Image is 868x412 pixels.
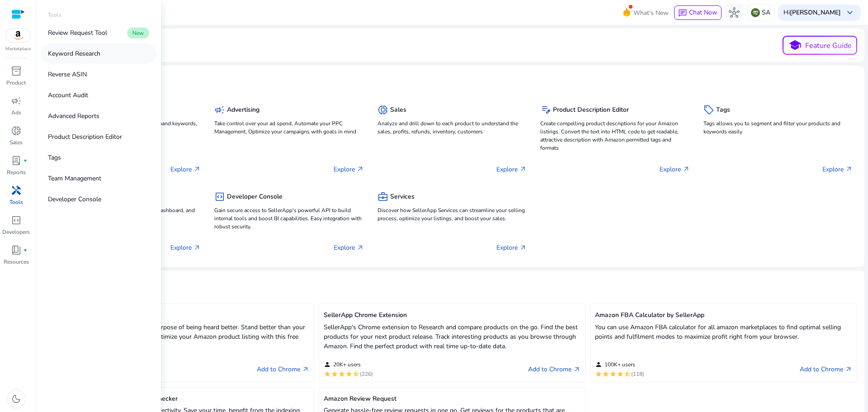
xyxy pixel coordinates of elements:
span: campaign [11,95,22,106]
p: Explore [496,243,527,252]
p: SellerApp's Chrome extension to Research and compare products on the go. Find the best products f... [324,322,581,351]
span: fiber_manual_record [24,159,27,162]
p: Tags allows you to segment and filter your products and keywords easily [703,119,853,136]
mat-icon: star [617,370,624,378]
p: Take control over your ad spend, Automate your PPC Management, Optimize your campaigns with goals... [214,119,363,136]
span: arrow_outward [302,366,309,373]
span: arrow_outward [845,366,852,373]
span: arrow_outward [845,166,853,173]
p: Explore [334,165,364,174]
span: arrow_outward [193,244,201,251]
p: SA [762,5,770,20]
span: (118) [631,370,644,378]
p: Marketplace [5,46,31,52]
span: business_center [377,191,388,202]
img: sa.svg [751,8,760,17]
h5: Amazon Keyword Ranking & Index Checker [52,395,309,403]
mat-icon: person [324,361,331,368]
p: Tailor make your listing for the sole purpose of being heard better. Stand better than your compe... [52,322,309,351]
h5: SellerApp Chrome Extension [324,312,581,319]
mat-icon: star [345,370,353,378]
p: Product [6,79,26,87]
span: Chat Now [689,8,717,17]
p: Sales [9,138,23,147]
p: Discover how SellerApp Services can streamline your selling process, optimize your listings, and ... [377,206,527,223]
h5: Amazon Keyword Research Tool [52,312,309,319]
span: arrow_outward [573,366,580,373]
p: Team Management [48,174,101,183]
span: arrow_outward [519,244,527,251]
span: book_4 [11,245,22,256]
p: Keyword Research [48,49,100,58]
span: chat [678,9,687,18]
mat-icon: star [324,370,331,378]
span: 20K+ users [333,361,361,368]
mat-icon: star [338,370,345,378]
h5: Advertising [227,106,259,114]
button: chatChat Now [674,5,722,20]
p: You can use Amazon FBA calculator for all amazon marketplaces to find optimal selling points and ... [595,322,852,341]
p: Reports [7,168,26,176]
p: Create compelling product descriptions for your Amazon listings. Convert the text into HTML code ... [540,119,689,152]
p: Product Description Editor [48,132,122,142]
span: lab_profile [11,155,22,166]
p: Gain secure access to SellerApp's powerful API to build internal tools and boost BI capabilities.... [214,206,363,231]
mat-icon: person [595,361,602,368]
p: Tools [48,11,61,19]
p: Review Request Tool [48,28,107,38]
p: Explore [170,243,201,252]
h5: Developer Console [227,193,283,201]
p: Explore [170,165,201,174]
span: arrow_outward [683,166,690,173]
span: New [127,28,149,38]
span: code_blocks [11,215,22,226]
mat-icon: star [609,370,617,378]
span: hub [729,7,740,18]
button: schoolFeature Guide [783,36,857,55]
mat-icon: star_half [624,370,631,378]
span: school [788,39,802,52]
a: Add to Chromearrow_outward [528,364,580,375]
mat-icon: star [331,370,338,378]
p: Explore [660,165,690,174]
p: Developer Console [48,194,101,204]
p: Tools [9,198,23,206]
mat-icon: star_half [353,370,360,378]
h5: Product Description Editor [553,106,629,114]
p: Hi [783,9,841,16]
span: campaign [214,104,225,115]
p: Reverse ASIN [48,70,87,79]
button: hub [725,4,743,22]
h5: Services [390,193,415,201]
b: [PERSON_NAME] [790,8,841,17]
img: amazon.svg [6,28,30,42]
span: arrow_outward [519,166,527,173]
span: arrow_outward [357,166,364,173]
mat-icon: star [602,370,609,378]
span: 100K+ users [604,361,635,368]
p: Explore [496,165,527,174]
p: Ads [11,109,21,117]
h5: Sales [390,106,406,114]
p: Resources [4,258,29,266]
span: handyman [11,185,22,196]
p: Feature Guide [805,40,852,51]
span: edit_note [540,104,551,115]
p: Explore [334,243,364,252]
span: fiber_manual_record [24,248,27,252]
span: (226) [360,370,373,378]
span: arrow_outward [193,166,201,173]
span: What's New [633,5,669,21]
span: code_blocks [214,191,225,202]
span: inventory_2 [11,66,22,76]
p: Developers [2,228,30,236]
p: Tags [48,153,61,162]
span: donut_small [377,104,388,115]
span: sell [703,104,714,115]
p: Explore [822,165,853,174]
p: Advanced Reports [48,111,99,121]
h5: Amazon Review Request [324,395,581,403]
a: Add to Chromearrow_outward [257,364,309,375]
h5: Amazon FBA Calculator by SellerApp [595,312,852,319]
h5: Tags [716,106,730,114]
